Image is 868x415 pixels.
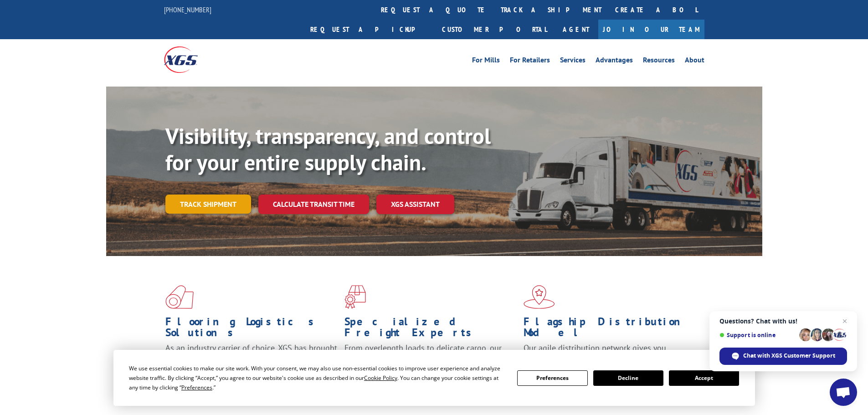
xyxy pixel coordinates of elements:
a: Request a pickup [303,20,435,39]
h1: Flooring Logistics Solutions [165,316,338,343]
span: As an industry carrier of choice, XGS has brought innovation and dedication to flooring logistics... [165,343,337,375]
button: Preferences [517,370,587,386]
div: Chat with XGS Customer Support [719,348,847,365]
a: Calculate transit time [258,195,369,214]
a: Advantages [596,56,633,67]
button: Decline [593,370,663,386]
button: Accept [669,370,739,386]
a: Resources [643,56,675,67]
div: Cookie Consent Prompt [113,350,755,406]
div: Open chat [830,379,857,406]
span: Our agile distribution network gives you nationwide inventory management on demand. [524,343,691,364]
a: For Mills [472,56,500,67]
a: Agent [554,20,598,39]
div: We use essential cookies to make our site work. With your consent, we may also use non-essential ... [129,364,506,392]
img: xgs-icon-total-supply-chain-intelligence-red [165,285,194,309]
a: Track shipment [165,195,251,214]
h1: Flagship Distribution Model [524,316,696,343]
a: Customer Portal [435,20,554,39]
span: Chat with XGS Customer Support [743,352,835,360]
a: XGS ASSISTANT [376,195,454,214]
span: Support is online [719,332,796,338]
a: Join Our Team [598,20,704,39]
p: From overlength loads to delicate cargo, our experienced staff knows the best way to move your fr... [344,343,517,383]
img: xgs-icon-flagship-distribution-model-red [524,285,555,309]
b: Visibility, transparency, and control for your entire supply chain. [165,122,491,176]
a: Services [560,56,586,67]
span: Close chat [839,316,850,327]
span: Questions? Chat with us! [719,318,847,325]
span: Preferences [181,384,212,391]
img: xgs-icon-focused-on-flooring-red [344,285,366,309]
h1: Specialized Freight Experts [344,316,517,343]
a: For Retailers [510,56,550,67]
a: [PHONE_NUMBER] [164,5,211,14]
span: Cookie Policy [364,374,397,382]
a: About [685,56,704,67]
